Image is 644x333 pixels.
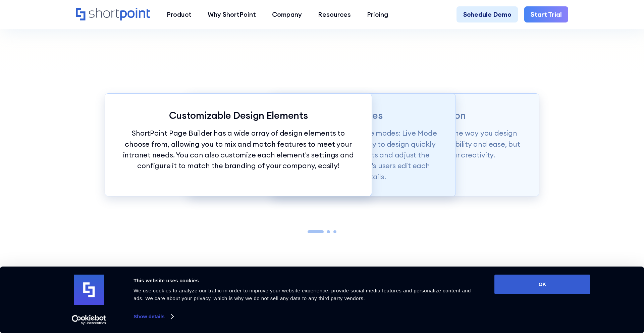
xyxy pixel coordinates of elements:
div: Resources [318,10,351,19]
div: Pricing [367,10,388,19]
a: Start Trial [524,6,568,22]
p: Customizable Design Elements [121,110,356,122]
a: Why ShortPoint [200,6,264,22]
div: Product [167,10,192,19]
a: Schedule Demo [457,6,518,22]
div: Company [272,10,302,19]
a: Home [76,8,151,22]
div: This website uses cookies [133,277,479,285]
a: Resources [310,6,359,22]
a: Product [159,6,200,22]
a: Company [264,6,310,22]
div: Why ShortPoint [208,10,256,19]
p: ShortPoint Page Builder has a wide array of design elements to choose from, allowing you to mix a... [121,128,356,171]
a: Show details [133,312,173,322]
a: Pricing [359,6,396,22]
button: OK [494,275,590,294]
a: Usercentrics Cookiebot - opens in a new window [60,315,118,325]
span: We use cookies to analyze our traffic in order to improve your website experience, provide social... [133,288,471,301]
img: logo [74,275,104,305]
